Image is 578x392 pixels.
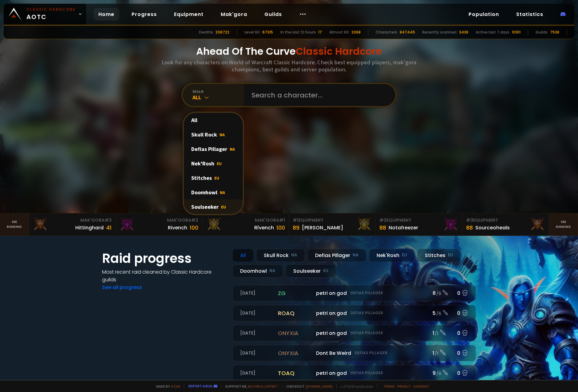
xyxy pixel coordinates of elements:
div: 100 [276,224,285,232]
span: # 1 [279,217,285,223]
div: Defias Pillager [307,249,366,262]
small: NA [353,252,359,258]
div: 847445 [400,30,415,35]
div: Doomhowl [232,264,283,278]
a: See all progress [102,284,142,291]
div: Soulseeker [286,264,336,278]
span: NA [220,190,225,195]
div: Equipment [466,217,545,224]
span: Support me, [221,384,279,389]
div: Defias Pillager [184,142,243,156]
small: EU [448,252,453,258]
span: Checkout [282,384,333,389]
a: Report a bug [188,384,212,388]
a: Mak'Gora#3Hittinghard41 [29,213,116,236]
div: 206722 [216,30,229,35]
div: All [192,94,244,101]
span: EU [217,161,222,166]
div: 89 [293,224,299,232]
a: [DOMAIN_NAME] [306,384,333,389]
h1: Ahead Of The Curve [196,44,382,59]
a: Classic HardcoreAOTC [4,4,86,25]
div: Deaths [199,30,213,35]
span: EU [214,175,219,181]
div: Almost 60 [329,30,349,35]
div: 2068 [351,30,361,35]
div: All [232,249,254,262]
a: Guilds [259,8,287,21]
a: Mak'gora [216,8,252,21]
span: EU [221,204,226,210]
a: Population [464,8,504,21]
a: Seeranking [549,213,578,236]
div: Hittinghard [75,224,104,232]
small: NA [291,252,297,258]
a: [DATE]toaqpetri on godDefias Pillager9 /90 [232,365,476,381]
div: Guilds [536,30,548,35]
a: Privacy [397,384,410,389]
div: 17 [318,30,322,35]
a: Consent [413,384,429,389]
a: [DATE]roaqpetri on godDefias Pillager5 /60 [232,305,476,321]
input: Search a character... [248,84,388,106]
a: Mak'Gora#1Rîvench100 [202,213,289,236]
h1: Raid progress [102,249,225,268]
div: Recently scanned [422,30,457,35]
div: realm [192,89,244,94]
div: All [184,113,243,127]
span: Classic Hardcore [296,44,382,58]
div: 10911 [512,30,521,35]
div: Rivench [168,224,187,232]
div: Level 60 [244,30,260,35]
div: 3438 [459,30,468,35]
a: [DATE]zgpetri on godDefias Pillager8 /90 [232,285,476,301]
a: [DATE]onyxiaDont Be WeirdDefias Pillager1 /10 [232,345,476,361]
div: Equipment [293,217,372,224]
small: EU [402,252,407,258]
div: Notafreezer [389,224,418,232]
span: # 3 [105,217,112,223]
span: NA [230,146,235,152]
div: Characters [376,30,397,35]
a: Terms [383,384,395,389]
div: 100 [190,224,198,232]
small: NA [269,268,275,274]
a: Statistics [511,8,548,21]
div: Nek'Rosh [184,156,243,171]
span: NA [220,132,225,137]
small: EU [323,268,328,274]
div: Equipment [379,217,458,224]
div: Sourceoheals [475,224,510,232]
div: Active last 7 days [476,30,509,35]
h4: Most recent raid cleaned by Classic Hardcore guilds [102,268,225,283]
div: Soulseeker [184,200,243,214]
div: Doomhowl [184,185,243,200]
div: Stitches [184,171,243,185]
div: Nek'Rosh [369,249,415,262]
a: Mak'Gora#2Rivench100 [116,213,202,236]
div: In the last 12 hours [280,30,316,35]
h3: Look for any characters on World of Warcraft Classic Hardcore. Check best equipped players, mak'g... [159,59,419,73]
div: 88 [379,224,386,232]
div: 88 [466,224,473,232]
div: [PERSON_NAME] [302,224,343,232]
a: Progress [127,8,162,21]
span: AOTC [26,7,76,22]
div: Skull Rock [256,249,305,262]
span: # 1 [293,217,299,223]
div: 41 [106,224,112,232]
div: Skull Rock [184,127,243,142]
div: 67315 [262,30,273,35]
small: Classic Hardcore [26,7,76,12]
div: Rîvench [254,224,274,232]
span: Made by [152,384,180,389]
div: Stitches [417,249,461,262]
a: Home [93,8,119,21]
a: Buy me a coffee [248,384,279,389]
a: #1Equipment89[PERSON_NAME] [289,213,376,236]
div: Mak'Gora [119,217,198,224]
div: Mak'Gora [206,217,285,224]
a: #3Equipment88Sourceoheals [462,213,549,236]
span: # 3 [466,217,473,223]
a: a fan [171,384,180,389]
